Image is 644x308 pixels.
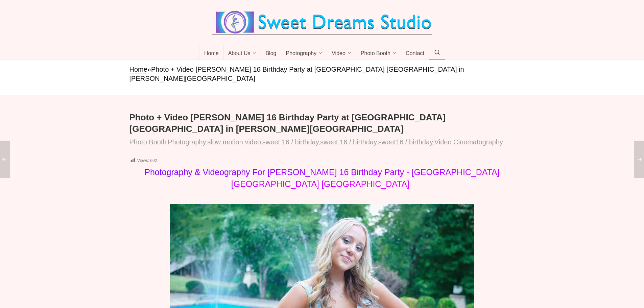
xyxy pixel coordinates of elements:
span: About Us [228,50,251,57]
a: Blog [261,45,281,60]
a: sweet 16 / birthday [320,138,377,146]
a: sweet 16 / birthday [262,138,319,146]
span: » [147,66,151,73]
a: Video Cinematography [434,138,503,146]
h1: Photo + Video [PERSON_NAME] 16 Birthday Party at [GEOGRAPHIC_DATA] [GEOGRAPHIC_DATA] in [PERSON_N... [129,112,515,135]
span: Home [204,50,219,57]
span: Blog [265,50,276,57]
a: slow motion video [207,138,261,146]
span: Photography [286,50,316,57]
span: Photography & Videography For [PERSON_NAME] 16 Birthday Party - [GEOGRAPHIC_DATA] [GEOGRAPHIC_DAT... [144,167,499,189]
span: Photo Booth [361,50,390,57]
a: sweet16 / birthday [378,138,433,146]
span: Views: [137,158,149,163]
a: About Us [223,45,261,60]
span: Video [332,50,345,57]
span: Contact [406,50,424,57]
a: Home [129,66,147,73]
span: 602 [150,158,157,163]
a: Photography [281,45,327,60]
a: Home [199,45,224,60]
a: Video [327,45,356,60]
a: Contact [401,45,429,60]
a: Photo Booth [356,45,401,60]
span: Photo + Video [PERSON_NAME] 16 Birthday Party at [GEOGRAPHIC_DATA] [GEOGRAPHIC_DATA] in [PERSON_N... [129,66,464,82]
nav: breadcrumbs [129,65,515,83]
a: Photography [168,138,206,146]
img: Best Wedding Event Photography Photo Booth Videography NJ NY [212,10,432,34]
a: Photo Booth [129,138,167,146]
span: , , , , , , [129,140,506,145]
